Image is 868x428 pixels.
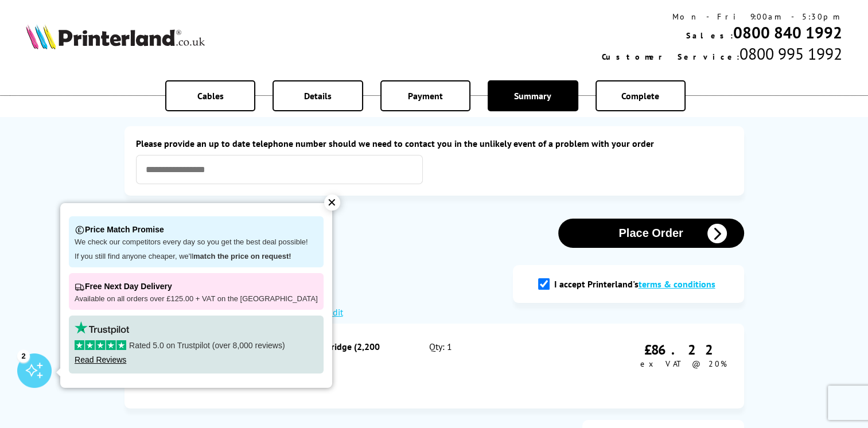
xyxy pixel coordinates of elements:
a: 0800 840 1992 [733,22,842,43]
p: If you still find anyone cheaper, we'll [75,252,318,262]
p: Price Match Promise [75,222,318,238]
div: ✕ [324,194,340,211]
div: 2 [17,349,30,362]
span: Summary [514,90,551,102]
img: Printerland Logo [26,24,205,49]
span: Sales: [686,30,733,41]
p: Free Next Day Delivery [75,279,318,294]
p: Rated 5.0 on Trustpilot (over 8,000 reviews) [75,340,318,351]
div: £86.22 [640,341,727,359]
label: I accept Printerland's [554,278,721,290]
label: Please provide an up to date telephone number should we need to contact you in the unlikely event... [136,138,733,149]
p: Available on all orders over £125.00 + VAT on the [GEOGRAPHIC_DATA] [75,294,318,304]
p: We check our competitors every day so you get the best deal possible! [75,238,318,247]
span: Complete [621,90,659,102]
a: modal_tc [639,278,715,290]
div: Mon - Fri 9:00am - 5:30pm [602,11,842,22]
span: ex VAT @ 20% [640,359,727,369]
a: Edit [328,306,343,318]
span: Details [304,90,332,102]
button: Place Order [558,219,744,248]
img: trustpilot rating [75,321,129,334]
span: Payment [408,90,443,102]
strong: match the price on request! [193,252,291,260]
span: Customer Service: [602,52,739,62]
span: 0800 995 1992 [739,43,842,64]
span: Cables [197,90,224,102]
div: Qty: 1 [429,341,548,391]
img: stars-5.svg [75,340,126,350]
a: Read Reviews [75,355,126,364]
